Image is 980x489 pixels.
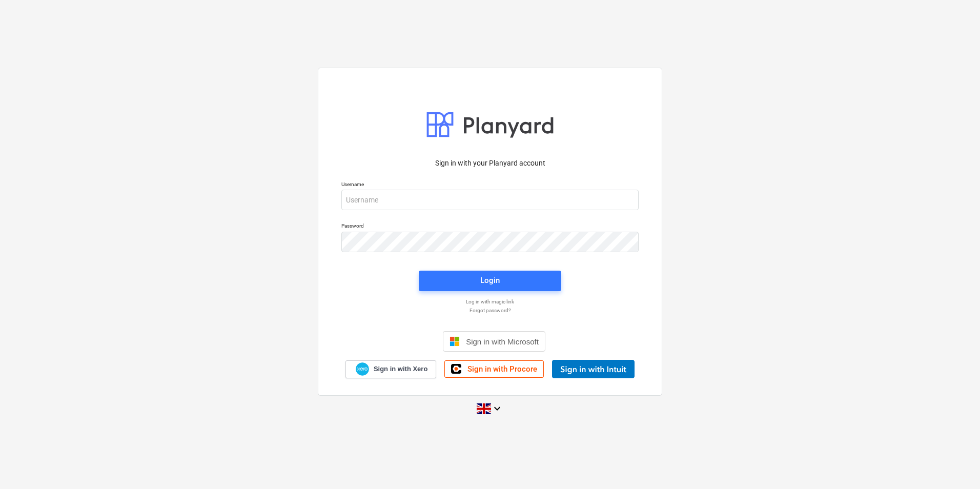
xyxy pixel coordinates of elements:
[467,364,537,374] span: Sign in with Procore
[444,360,544,378] a: Sign in with Procore
[491,402,503,415] i: keyboard_arrow_down
[419,271,561,291] button: Login
[341,158,639,169] p: Sign in with your Planyard account
[336,307,644,314] a: Forgot password?
[466,337,539,346] span: Sign in with Microsoft
[356,362,369,376] img: Xero logo
[336,298,644,305] a: Log in with magic link
[341,181,639,190] p: Username
[345,360,437,378] a: Sign in with Xero
[480,274,500,287] div: Login
[450,336,460,347] img: Microsoft logo
[374,364,427,374] span: Sign in with Xero
[341,190,639,210] input: Username
[341,222,639,231] p: Password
